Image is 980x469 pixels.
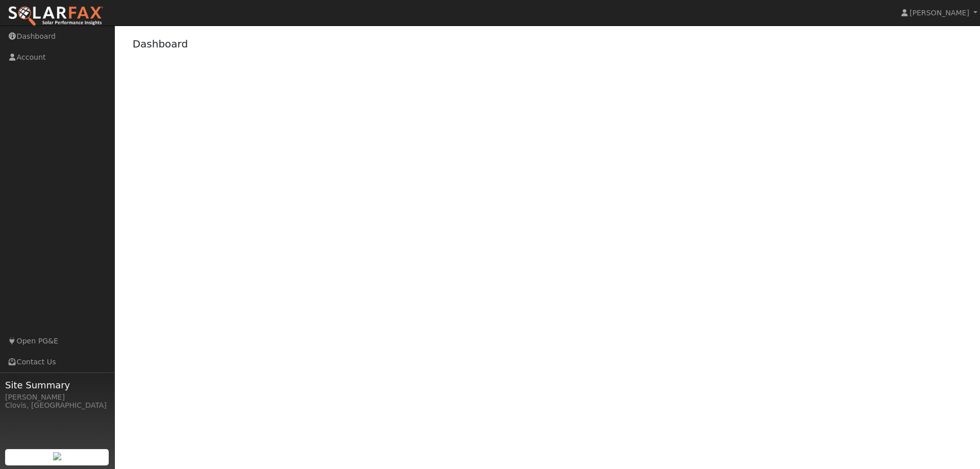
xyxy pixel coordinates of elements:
img: retrieve [53,452,61,460]
a: Dashboard [133,38,188,50]
span: Site Summary [5,378,109,392]
div: [PERSON_NAME] [5,392,109,403]
span: [PERSON_NAME] [910,9,969,17]
img: SolarFax [8,6,104,27]
div: Clovis, [GEOGRAPHIC_DATA] [5,400,109,411]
